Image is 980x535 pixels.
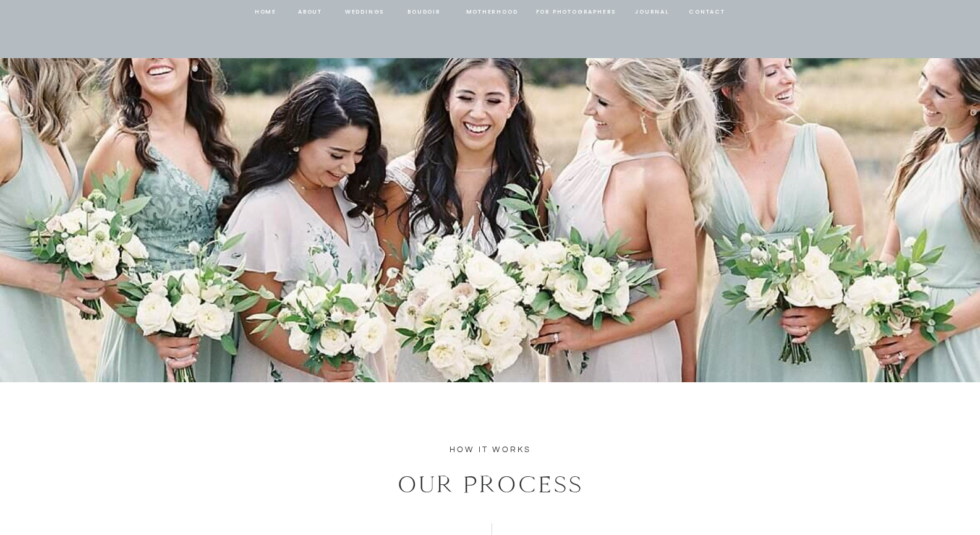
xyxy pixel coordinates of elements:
[344,7,386,18] a: Weddings
[297,7,323,18] a: about
[385,468,597,505] h2: OUR PROCESS
[435,443,547,456] p: HOW IT WORKS
[633,7,671,18] a: journal
[254,7,278,18] a: home
[466,7,518,18] a: Motherhood
[688,7,727,18] a: contact
[536,7,616,18] a: for photographers
[407,7,442,18] a: BOUDOIR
